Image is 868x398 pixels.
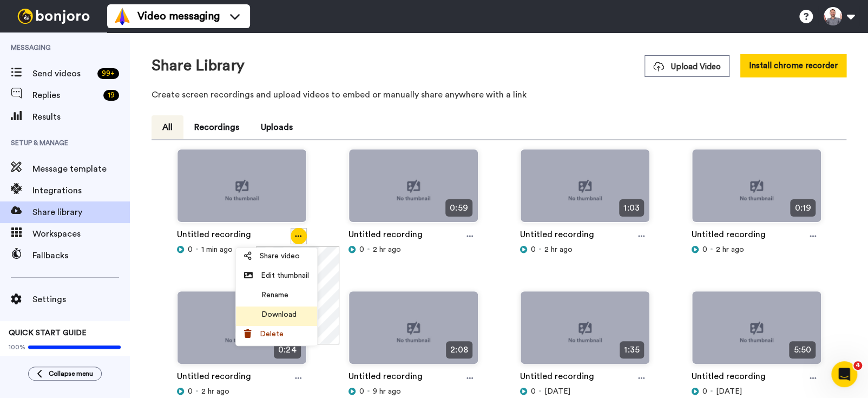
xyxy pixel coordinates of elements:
[32,162,130,175] span: Message template
[261,290,288,301] span: Rename
[789,341,815,358] span: 5:50
[653,61,721,73] span: Upload Video
[853,361,862,370] span: 4
[177,386,307,397] div: 2 hr ago
[260,329,284,340] span: Delete
[348,228,423,244] a: Untitled recording
[97,68,119,79] div: 99 +
[152,57,245,74] h1: Share Library
[183,115,250,139] button: Recordings
[348,244,478,255] div: 2 hr ago
[702,386,707,397] span: 0
[531,244,536,255] span: 0
[790,199,815,217] span: 0:19
[521,149,649,231] img: no-thumbnail.jpg
[692,370,766,386] a: Untitled recording
[188,386,193,397] span: 0
[114,8,131,25] img: vm-color.svg
[177,291,306,373] img: no-thumbnail.jpg
[9,329,87,337] span: QUICK START GUIDE
[348,386,478,397] div: 9 hr ago
[446,341,472,358] span: 2:08
[177,370,251,386] a: Untitled recording
[103,90,119,101] div: 19
[445,199,472,217] span: 0:59
[32,110,130,123] span: Results
[348,370,423,386] a: Untitled recording
[250,115,304,139] button: Uploads
[692,291,821,373] img: no-thumbnail.jpg
[32,184,130,197] span: Integrations
[261,309,297,320] span: Download
[520,370,594,386] a: Untitled recording
[32,293,130,306] span: Settings
[521,291,649,373] img: no-thumbnail.jpg
[740,54,846,77] button: Install chrome recorder
[359,386,364,397] span: 0
[9,343,25,351] span: 100%
[13,9,94,24] img: bj-logo-header-white.svg
[692,244,821,255] div: 2 hr ago
[645,55,729,77] button: Upload Video
[702,244,707,255] span: 0
[531,386,536,397] span: 0
[177,244,307,255] div: 1 min ago
[692,228,766,244] a: Untitled recording
[619,199,643,217] span: 1:03
[28,367,102,381] button: Collapse menu
[349,291,478,373] img: no-thumbnail.jpg
[152,88,846,101] p: Create screen recordings and upload videos to embed or manually share anywhere with a link
[32,227,130,240] span: Workspaces
[152,115,183,139] button: All
[692,149,821,231] img: no-thumbnail.jpg
[137,9,220,24] span: Video messaging
[520,386,650,397] div: [DATE]
[188,244,193,255] span: 0
[260,251,300,262] span: Share video
[359,244,364,255] span: 0
[32,249,130,262] span: Fallbacks
[520,244,650,255] div: 2 hr ago
[692,386,821,397] div: [DATE]
[620,341,643,358] span: 1:35
[520,228,594,244] a: Untitled recording
[274,341,300,358] span: 0:24
[32,206,130,219] span: Share library
[261,270,309,281] span: Edit thumbnail
[177,228,251,244] a: Untitled recording
[32,67,93,80] span: Send videos
[49,369,93,378] span: Collapse menu
[177,149,306,231] img: no-thumbnail.jpg
[32,89,99,102] span: Replies
[349,149,478,231] img: no-thumbnail.jpg
[831,361,857,387] iframe: Intercom live chat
